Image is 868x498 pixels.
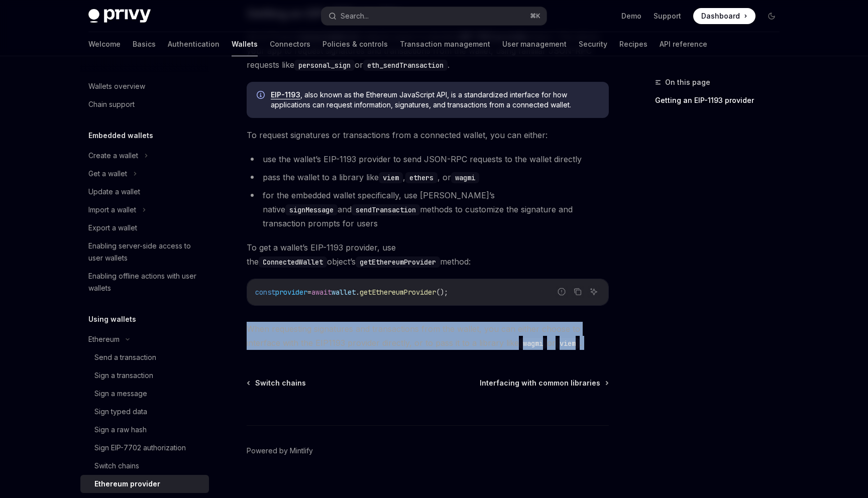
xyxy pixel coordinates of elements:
[360,288,436,297] span: getEthereumProvider
[80,439,209,457] a: Sign EIP-7702 authorization
[701,11,740,21] span: Dashboard
[255,378,306,388] span: Switch chains
[436,288,448,297] span: ();
[270,32,310,56] a: Connectors
[88,270,203,294] div: Enabling offline actions with user wallets
[88,313,136,325] h5: Using wallets
[88,204,136,216] div: Import a wallet
[94,478,160,490] div: Ethereum provider
[379,172,403,183] code: viem
[275,288,307,297] span: provider
[271,90,300,99] a: EIP-1193
[94,442,186,454] div: Sign EIP-7702 authorization
[271,90,599,110] span: , also known as the Ethereum JavaScript API, is a standardized interface for how applications can...
[88,168,127,180] div: Get a wallet
[80,457,209,475] a: Switch chains
[621,11,641,21] a: Demo
[88,130,153,142] h5: Embedded wallets
[480,378,600,388] span: Interfacing with common libraries
[665,76,710,88] span: On this page
[232,32,258,56] a: Wallets
[247,240,609,269] span: To get a wallet’s EIP-1193 provider, use the object’s method:
[555,285,568,298] button: Report incorrect code
[356,257,440,268] code: getEthereumProvider
[502,32,567,56] a: User management
[247,188,609,230] li: for the embedded wallet specifically, use [PERSON_NAME]’s native and methods to customize the sig...
[322,32,388,56] a: Policies & controls
[259,257,327,268] code: ConnectedWallet
[133,32,156,56] a: Basics
[88,333,120,345] div: Ethereum
[257,91,267,101] svg: Info
[80,366,209,385] a: Sign a transaction
[311,288,332,297] span: await
[307,288,311,297] span: =
[660,32,707,56] a: API reference
[94,369,153,382] div: Sign a transaction
[247,322,609,350] span: When requesting signatures and transactions from the wallet, you can either choose to interface w...
[247,128,609,142] span: To request signatures or transactions from a connected wallet, you can either:
[80,403,209,421] a: Sign typed data
[94,406,147,418] div: Sign typed data
[294,60,355,71] code: personal_sign
[80,219,209,237] a: Export a wallet
[80,237,209,267] a: Enabling server-side access to user wallets
[587,285,600,298] button: Ask AI
[363,60,448,71] code: eth_sendTransaction
[352,204,420,215] code: sendTransaction
[94,351,156,363] div: Send a transaction
[519,338,547,349] code: wagmi
[480,378,608,388] a: Interfacing with common libraries
[247,170,609,184] li: pass the wallet to a library like , , or
[655,92,788,108] a: Getting an EIP-1193 provider
[80,77,209,95] a: Wallets overview
[530,12,540,20] span: ⌘ K
[88,80,145,92] div: Wallets overview
[88,98,135,110] div: Chain support
[332,288,356,297] span: wallet
[321,7,547,25] button: Search...⌘K
[80,95,209,113] a: Chain support
[80,183,209,201] a: Update a wallet
[88,9,151,23] img: dark logo
[94,460,139,472] div: Switch chains
[80,267,209,297] a: Enabling offline actions with user wallets
[80,348,209,366] a: Send a transaction
[654,11,681,21] a: Support
[619,32,647,56] a: Recipes
[556,338,580,349] code: viem
[88,186,140,198] div: Update a wallet
[88,150,138,162] div: Create a wallet
[579,32,607,56] a: Security
[451,172,479,183] code: wagmi
[255,288,275,297] span: const
[693,8,755,24] a: Dashboard
[341,10,369,22] div: Search...
[247,152,609,166] li: use the wallet’s EIP-1193 provider to send JSON-RPC requests to the wallet directly
[80,421,209,439] a: Sign a raw hash
[400,32,490,56] a: Transaction management
[168,32,220,56] a: Authentication
[94,424,147,436] div: Sign a raw hash
[764,8,780,24] button: Toggle dark mode
[88,240,203,264] div: Enabling server-side access to user wallets
[356,288,360,297] span: .
[285,204,338,215] code: signMessage
[405,172,438,183] code: ethers
[80,475,209,493] a: Ethereum provider
[88,222,137,234] div: Export a wallet
[88,32,121,56] a: Welcome
[248,378,306,388] a: Switch chains
[94,388,147,400] div: Sign a message
[571,285,584,298] button: Copy the contents from the code block
[80,385,209,403] a: Sign a message
[247,446,313,456] a: Powered by Mintlify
